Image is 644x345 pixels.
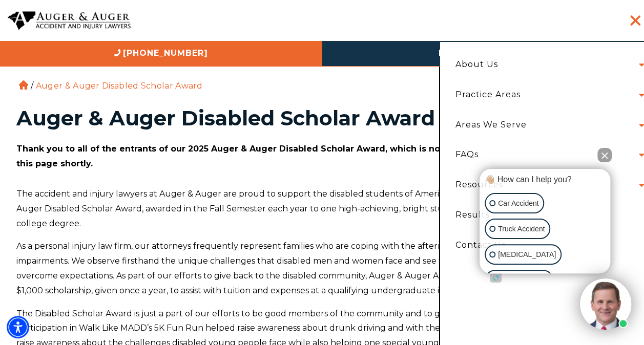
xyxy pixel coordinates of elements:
[448,140,486,170] a: FAQs
[448,170,511,200] a: Resources
[8,11,131,30] img: Auger & Auger Accident and Injury Lawyers Logo
[19,80,28,90] a: Home
[16,187,628,231] p: The accident and injury lawyers at Auger & Auger are proud to support the disabled students of Am...
[580,278,631,330] img: Intaker widget Avatar
[16,144,618,168] strong: Thank you to all of the entrants of our 2025 Auger & Auger Disabled Scholar Award, which is now c...
[498,223,545,235] p: Truck Accident
[16,108,628,128] h1: Auger & Auger Disabled Scholar Award
[597,148,612,162] button: Close Intaker Chat Widget
[7,316,29,338] div: Accessibility Menu
[33,81,205,91] li: Auger & Auger Disabled Scholar Award
[448,50,506,80] a: About Us
[498,248,556,261] p: [MEDICAL_DATA]
[482,174,608,185] div: 👋🏼 How can I help you?
[448,110,534,140] a: Areas We Serve
[620,10,640,31] button: Menu
[448,80,528,110] a: Practice Areas
[16,239,628,298] p: As a personal injury law firm, our attorneys frequently represent families who are coping with th...
[490,273,502,283] a: Open intaker chat
[498,197,538,210] p: Car Accident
